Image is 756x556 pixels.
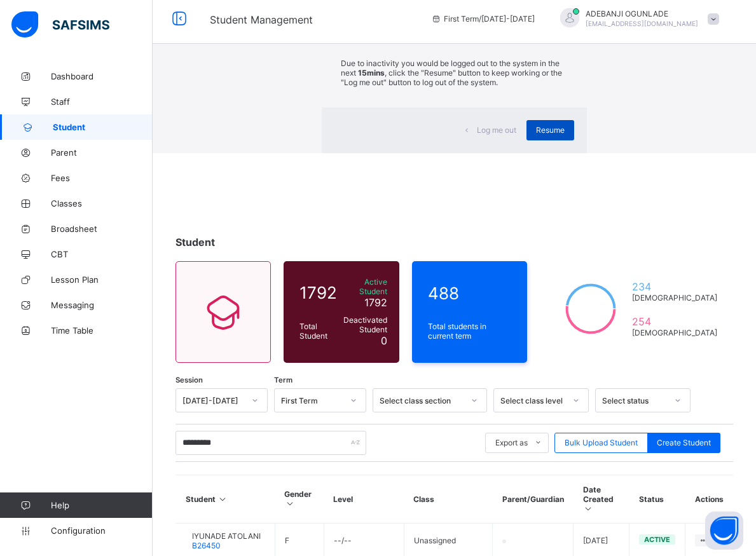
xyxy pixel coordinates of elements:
span: active [644,535,670,544]
strong: 15mins [358,68,385,78]
div: [DATE]-[DATE] [182,395,244,405]
div: Select class section [380,395,464,405]
div: First Term [281,395,343,405]
th: Gender [275,475,324,524]
div: Select class level [500,395,565,405]
span: Student Management [210,13,313,26]
span: Student [53,122,153,132]
span: [DEMOGRAPHIC_DATA] [632,328,717,337]
span: Dashboard [51,71,153,81]
i: Sort in Ascending Order [583,504,594,513]
span: ADEBANJI OGUNLADE [586,9,698,18]
th: Level [324,475,404,524]
span: Session [175,376,203,384]
span: 488 [428,283,512,303]
span: Time Table [51,325,153,336]
span: Bulk Upload Student [565,438,638,447]
span: [EMAIL_ADDRESS][DOMAIN_NAME] [586,20,698,27]
span: B26450 [192,541,221,550]
span: Classes [51,198,153,208]
span: Parent [51,147,153,158]
p: Due to inactivity you would be logged out to the system in the next , click the "Resume" button t... [341,58,567,87]
span: CBT [51,249,153,259]
span: 1792 [299,283,337,302]
span: 234 [632,280,717,293]
span: [DEMOGRAPHIC_DATA] [632,293,717,302]
th: Actions [685,475,733,524]
th: Parent/Guardian [493,475,574,524]
span: Configuration [51,525,152,536]
span: Export as [495,438,528,447]
th: Class [404,475,492,524]
span: Staff [51,97,153,107]
span: Lesson Plan [51,275,153,285]
span: Resume [536,125,565,135]
div: ADEBANJIOGUNLADE [547,8,725,29]
span: Help [51,500,152,510]
th: Student [176,475,275,524]
i: Sort in Ascending Order [217,494,228,504]
span: Active Student [343,277,387,296]
span: session/term information [431,14,535,24]
div: Total Student [296,318,340,344]
i: Sort in Ascending Order [284,499,295,508]
span: Messaging [51,300,153,310]
span: Student [175,236,215,248]
img: safsims [11,11,109,38]
span: Log me out [477,125,516,135]
span: Fees [51,173,153,183]
div: Select status [602,395,667,405]
span: 254 [632,315,717,328]
span: 0 [381,334,387,347]
span: Broadsheet [51,224,153,234]
span: Total students in current term [428,322,512,341]
span: Create Student [657,438,711,447]
button: Open asap [705,512,743,550]
th: Status [629,475,685,524]
span: Deactivated Student [343,315,387,334]
th: Date Created [574,475,629,524]
span: 1792 [364,296,387,309]
span: Term [274,376,292,384]
span: IYUNADE ATOLANI [192,531,261,541]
